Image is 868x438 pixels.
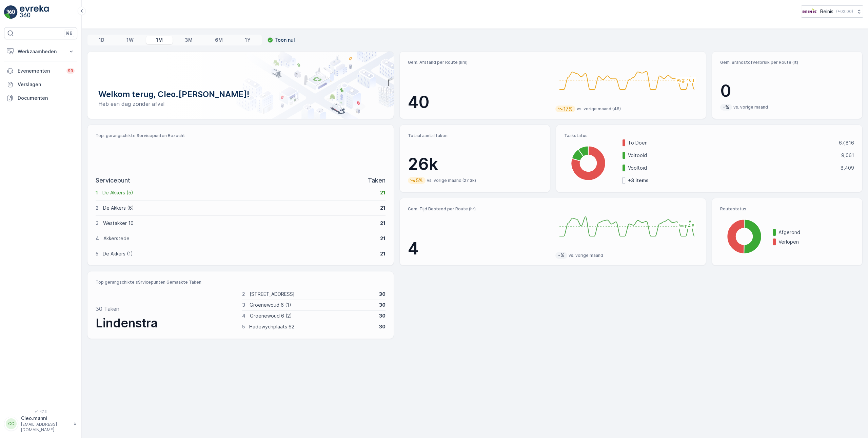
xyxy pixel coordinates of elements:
p: 5 [96,250,98,257]
p: Toon nul [275,37,295,43]
p: 4 [242,312,245,319]
p: Voltooid [628,152,837,159]
img: logo_light-DOdMpM7g.png [20,5,49,19]
p: 30 [379,323,386,330]
p: Gem. Brandstofverbruik per Route (lt) [720,60,854,65]
p: 21 [380,235,386,242]
p: Groenewoud 6 (2) [250,312,375,319]
div: CC [6,418,17,429]
p: + 3 items [628,177,649,184]
p: 21 [380,189,386,196]
p: 2 [96,205,99,211]
p: ⌘B [66,31,73,36]
p: 21 [380,205,386,211]
p: 99 [68,68,73,74]
p: Taakstatus [564,133,854,138]
p: 1 [96,189,98,196]
p: 1W [126,37,134,43]
p: Gem. Afstand per Route (km) [408,60,550,65]
p: De Akkers (6) [103,205,376,211]
p: 67,816 [839,139,854,146]
p: Totaal aantal taken [408,133,542,138]
button: Werkzaamheden [4,45,77,58]
p: 1Y [245,37,251,43]
p: Cleo.manni [21,415,70,422]
p: Taken [368,176,386,185]
p: Heb een dag zonder afval [98,100,383,108]
p: 5% [415,177,423,184]
p: 30 [379,302,386,308]
p: Akkerstede [103,235,376,242]
p: ( +02:00 ) [836,9,853,14]
p: 3M [185,37,193,43]
p: Welkom terug, Cleo.[PERSON_NAME]! [98,89,383,100]
p: 4 [408,239,550,259]
img: Reinis-Logo-Vrijstaand_Tekengebied-1-copy2_aBO4n7j.png [802,8,817,15]
a: Documenten [4,91,77,105]
p: vs. vorige maand [569,253,603,258]
a: Evenementen99 [4,64,77,78]
p: Servicepunt [96,176,130,185]
p: 30 Taken [96,305,119,313]
p: Verslagen [18,81,75,88]
p: Westakker 10 [103,220,376,227]
img: logo [4,5,18,19]
p: 40 [408,92,550,112]
p: 30 [379,291,386,298]
p: Groenewoud 6 (1) [250,302,375,308]
p: Afgerond [778,229,854,236]
p: 21 [380,250,386,257]
p: 4 [96,235,99,242]
p: Routestatus [720,206,854,212]
span: Lindenstra [96,316,158,330]
p: Documenten [18,95,75,101]
p: Vooltoid [628,165,836,171]
p: Top gerangschikte sSrvicepunten Gemaakte Taken [96,280,386,285]
p: 3 [96,220,99,227]
p: Werkzaamheden [18,48,64,55]
a: Verslagen [4,78,77,91]
p: vs. vorige maand (27.3k) [427,178,476,183]
p: vs. vorige maand (48) [577,106,621,112]
p: Evenementen [18,68,62,74]
p: 5 [242,323,245,330]
p: 30 [379,312,386,319]
p: Gem. Tijd Besteed per Route (hr) [408,206,550,212]
p: [EMAIL_ADDRESS][DOMAIN_NAME] [21,422,70,433]
p: 8,409 [841,165,854,171]
p: Reinis [820,8,833,15]
p: 21 [380,220,386,227]
p: 0 [720,81,854,101]
p: Top-gerangschikte Servicepunten Bezocht [96,133,386,138]
p: 6M [215,37,223,43]
p: De Akkers (5) [102,189,376,196]
p: To Doen [628,139,834,146]
p: 9,061 [841,152,854,159]
p: Verlopen [778,239,854,245]
p: 2 [242,291,245,298]
p: De Akkers (1) [103,250,376,257]
p: vs. vorige maand [733,104,768,110]
p: 1M [156,37,163,43]
span: v 1.47.3 [4,410,77,414]
button: Reinis(+02:00) [802,5,863,18]
p: -% [557,252,565,259]
p: 17% [563,106,573,112]
p: [STREET_ADDRESS] [250,291,375,298]
p: 3 [242,302,245,308]
p: 1D [99,37,104,43]
p: -% [722,104,730,111]
p: Hadewychplaats 62 [249,323,375,330]
button: CCCleo.manni[EMAIL_ADDRESS][DOMAIN_NAME] [4,415,77,433]
p: 26k [408,154,542,174]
